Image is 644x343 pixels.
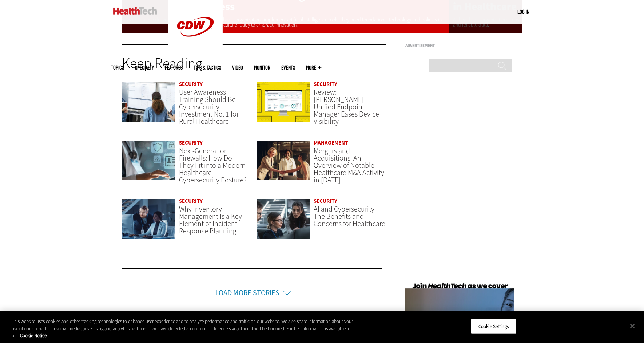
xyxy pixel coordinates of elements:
a: Ivanti Unified Endpoint Manager [257,82,310,129]
img: IT team confers over monitor [122,198,175,239]
img: Ivanti Unified Endpoint Manager [257,82,310,122]
a: Load More Stories [215,288,279,298]
a: Tips & Tactics [194,65,221,70]
a: cybersecurity team members talk in front of monitors [257,198,310,246]
a: Why Inventory Management Is a Key Element of Incident Response Planning [179,204,242,236]
a: Review: [PERSON_NAME] Unified Endpoint Manager Eases Device Visibility [314,87,379,126]
button: Cookie Settings [471,319,516,334]
a: Security [179,80,203,88]
a: Doctors reviewing information boards [122,82,175,129]
a: User Awareness Training Should Be Cybersecurity Investment No. 1 for Rural Healthcare [179,87,239,126]
a: business leaders shake hands in conference room [257,140,310,188]
img: business leaders shake hands in conference room [257,140,310,181]
div: User menu [517,8,529,16]
a: Video [232,65,243,70]
a: MonITor [254,65,270,70]
div: This website uses cookies and other tracking technologies to enhance user experience and to analy... [12,318,354,339]
a: Doctor using secure tablet [122,140,175,188]
a: Security [179,139,203,146]
a: Security [314,80,337,88]
a: IT team confers over monitor [122,198,175,246]
a: CDW [168,48,223,56]
a: Management [314,139,348,146]
iframe: advertisement [405,51,514,269]
button: Close [624,318,640,334]
span: Topics [111,65,124,70]
img: Doctors reviewing information boards [122,82,175,122]
span: Specialty [135,65,154,70]
a: Events [281,65,295,70]
a: More information about your privacy [20,332,47,339]
a: Features [165,65,183,70]
img: Doctor using secure tablet [122,140,175,181]
a: AI and Cybersecurity: The Benefits and Concerns for Healthcare [314,204,385,229]
span: More [306,65,321,70]
img: Home [113,7,157,15]
a: Next-Generation Firewalls: How Do They Fit into a Modern Healthcare Cybersecurity Posture? [179,146,247,185]
a: Log in [517,8,529,15]
a: Security [179,197,203,205]
a: Mergers and Acquisitions: An Overview of Notable Healthcare M&A Activity in [DATE] [314,146,384,185]
img: cybersecurity team members talk in front of monitors [257,198,310,239]
a: Security [314,197,337,205]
